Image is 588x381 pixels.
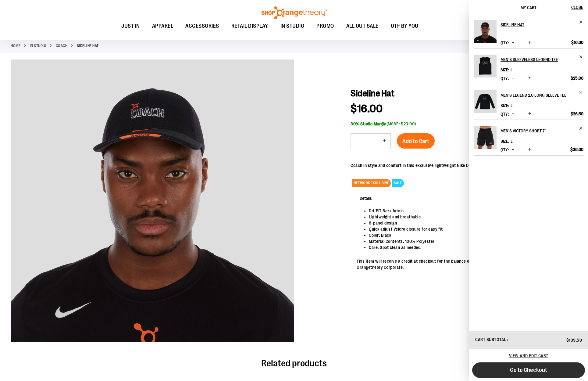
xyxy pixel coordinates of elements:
span: NETWORK EXCLUSIVE [352,179,391,187]
h2: Men's Victory Short 7" [501,126,575,136]
span: $16.00 [571,40,583,45]
div: carousel [11,59,294,343]
li: Material Contents: 100% Polyester [369,238,571,244]
span: My Cart [521,5,536,10]
span: L [511,67,513,72]
label: Qty [501,76,509,81]
div: Coach in style and comfort in this exclusive lightweight Nike Dri-FIT hat. [351,162,487,168]
a: Remove item [579,90,583,95]
dt: Size [501,139,509,144]
li: Product [474,84,583,120]
span: $16.00 [351,102,383,115]
img: Men's Sleeveless Legend Tee [474,55,497,77]
button: Increase product quantity [378,134,390,149]
div: (MSRP: $23.00) [351,121,577,127]
li: Dri-FIT Bozz fabric [369,208,571,214]
span: Details [351,190,381,206]
label: Qty [501,40,509,45]
button: Add to Cart [397,133,435,149]
li: Lightweight and breathable [369,214,571,220]
a: Remove item [579,20,583,24]
a: Men's Sleeveless Legend Tee [474,55,497,81]
a: Men's Legend 2.0 Long Sleeve Tee [474,90,497,117]
a: Men's Victory Short 7" [474,126,497,153]
a: Coach [56,43,68,49]
img: Men's Legend 2.0 Long Sleeve Tee [474,90,497,113]
a: Sideline Hat [501,20,583,30]
li: Product [474,20,583,48]
span: $36.00 [570,147,583,152]
p: This item will receive a credit at checkout for the balance of the product which will be billed d... [357,258,571,270]
a: Remove item [579,126,583,131]
button: Decrease product quantity [510,147,516,153]
span: OTF BY YOU [391,19,419,33]
b: 30% Studio Margin [351,121,387,126]
a: Sideline Hat [474,20,497,47]
span: Sideline Hat [351,88,394,99]
input: Product quantity [362,134,378,149]
button: Decrease product quantity [510,111,516,117]
a: Men's Victory Short 7" [501,126,583,136]
span: IN STUDIO [280,19,305,33]
img: Sideline Hat [474,20,497,43]
span: RETAIL DISPLAY [231,19,268,33]
span: SALE [392,179,404,187]
li: Product [474,120,583,156]
li: Color: Black [369,232,571,238]
dt: Size [501,103,509,108]
span: APPAREL [152,19,173,33]
li: Quick adjust Velcro closure for easy fit [369,226,571,232]
a: IN STUDIO [30,43,47,49]
button: Increase product quantity [527,111,533,117]
span: PROMO [316,19,334,33]
span: ACCESSORIES [185,19,219,33]
span: Add to Cart [402,138,429,145]
a: Men's Sleeveless Legend Tee [501,55,583,64]
dt: Size [501,67,509,72]
span: ALL OUT SALE [346,19,379,33]
img: Men's Victory Short 7" [474,126,497,149]
a: Home [11,43,20,49]
button: Increase product quantity [527,147,533,153]
span: $139.50 [566,338,582,343]
h2: Men's Legend 2.0 Long Sleeve Tee [501,90,575,100]
img: Sideline Hat primary image [11,58,294,342]
img: Shop Orangetheory [261,6,328,19]
h2: Men's Sleeveless Legend Tee [501,55,575,64]
span: $26.50 [571,111,583,117]
span: Close [571,5,583,10]
label: Qty [501,147,509,152]
label: Qty [501,112,509,117]
span: $25.00 [571,75,583,81]
li: 6-panel design [369,220,571,226]
div: Sideline Hat primary image [11,59,294,343]
span: L [511,103,513,108]
button: Increase product quantity [527,75,533,81]
a: Men's Legend 2.0 Long Sleeve Tee [501,90,583,100]
span: Cart Subtotal [475,337,506,342]
li: Care: Spot clean as needed. [369,244,571,250]
span: L [511,139,513,144]
button: Go to Checkout [472,362,585,378]
button: Decrease product quantity [510,40,516,46]
span: Go to Checkout [510,367,547,373]
span: Related products [261,358,327,368]
li: Product [474,48,583,84]
button: Decrease product quantity [351,134,362,149]
a: View and edit cart [509,353,548,358]
button: Decrease product quantity [510,75,516,81]
h2: Sideline Hat [501,20,575,30]
button: Increase product quantity [527,40,533,46]
strong: Sideline Hat [77,43,99,49]
span: JUST IN [121,19,140,33]
a: Remove item [579,55,583,59]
